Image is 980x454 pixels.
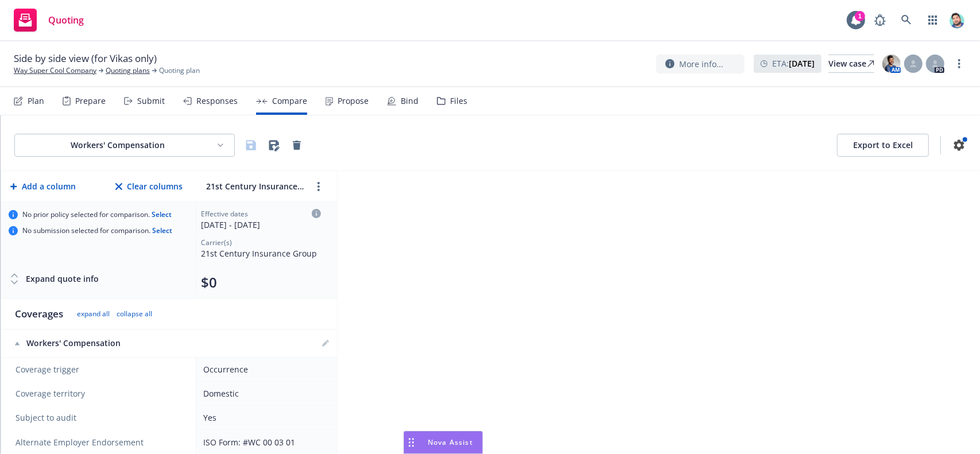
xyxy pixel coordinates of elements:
a: editPencil [319,336,332,350]
button: $0 [201,273,217,292]
button: Workers' Compensation [14,134,235,157]
div: Occurrence [203,363,326,375]
button: More info... [656,55,745,73]
input: 21st Century Insurance Group [203,178,307,195]
button: collapse all [117,309,152,319]
span: Coverage territory [16,388,184,399]
div: [DATE] - [DATE] [201,219,321,231]
a: more [952,57,966,71]
a: Switch app [921,9,944,32]
span: More info... [679,58,723,70]
img: photo [948,11,966,29]
div: 1 [855,11,865,21]
a: Quoting [9,4,88,36]
span: Alternate Employer Endorsement [16,437,144,448]
button: Add a column [8,175,78,198]
div: Effective dates [201,209,321,219]
div: Carrier(s) [201,238,321,247]
div: Domestic [203,387,326,399]
div: Workers' Compensation [24,139,211,151]
span: Coverage trigger [16,364,184,375]
button: expand all [77,309,110,319]
div: Files [450,96,467,106]
div: Submit [137,96,165,106]
div: Responses [196,96,238,106]
span: Side by side view (for Vikas only) [14,52,157,65]
img: photo [882,55,901,73]
div: Drag to move [404,432,419,453]
div: Plan [28,96,44,106]
a: Quoting plans [106,65,150,76]
div: Click to edit column carrier quote details [201,209,321,231]
a: Search [895,9,918,32]
div: Prepare [75,96,106,106]
span: Quoting plan [159,65,200,76]
button: Nova Assist [404,431,483,454]
span: No submission selected for comparison. [22,226,172,235]
div: Compare [272,96,307,106]
span: No prior policy selected for comparison. [22,210,172,219]
div: Coverages [15,307,63,321]
button: Export to Excel [837,134,929,157]
div: Propose [338,96,369,106]
span: Nova Assist [428,437,473,447]
div: ISO Form: #WC 00 03 01 [203,436,326,448]
a: Way Super Cool Company [14,65,96,76]
span: Quoting [48,15,84,25]
div: Total premium (click to edit billing info) [201,273,321,292]
div: Bind [401,96,419,106]
a: more [312,180,326,193]
a: View case [828,55,874,73]
div: Workers' Compensation [15,337,185,349]
button: Expand quote info [9,267,99,290]
div: Yes [203,412,326,424]
div: 21st Century Insurance Group [201,247,321,259]
span: ETA : [772,57,815,69]
button: Clear columns [113,175,185,198]
span: Subject to audit [16,412,184,424]
a: Report a Bug [869,9,892,32]
strong: [DATE] [789,58,815,69]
